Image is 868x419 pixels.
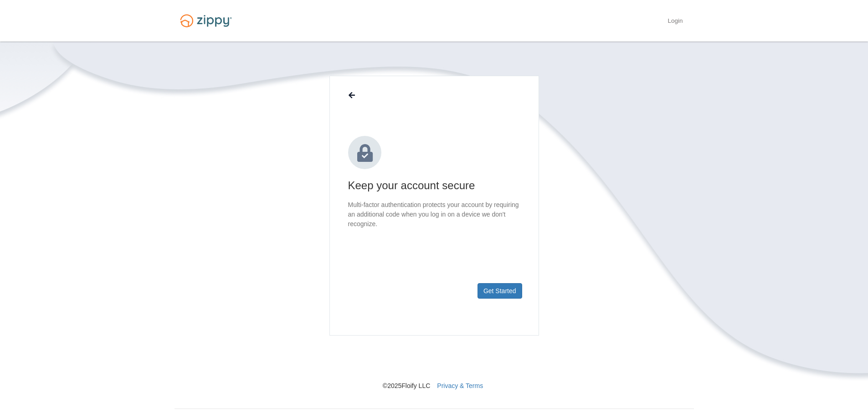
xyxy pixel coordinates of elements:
[175,10,237,31] img: Logo
[668,17,683,26] a: Login
[348,200,520,229] p: Multi-factor authentication protects your account by requiring an additional code when you log in...
[348,178,520,193] h1: Keep your account secure
[175,336,694,390] nav: © 2025 Floify LLC
[437,382,483,389] a: Privacy & Terms
[478,283,522,299] button: Get Started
